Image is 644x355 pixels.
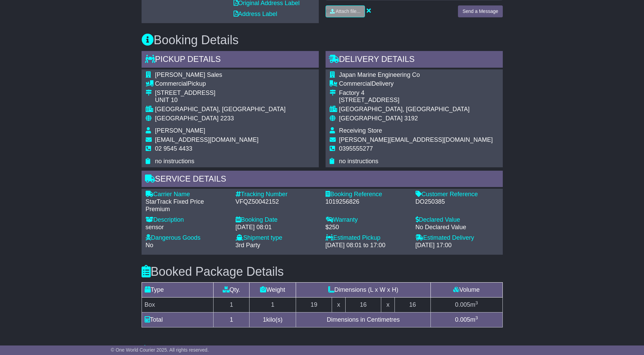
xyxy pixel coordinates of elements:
div: [DATE] 08:01 to 17:00 [326,242,409,249]
div: Estimated Pickup [326,234,409,242]
sup: 3 [475,300,478,305]
td: m [430,298,502,312]
div: DO250385 [416,198,499,206]
div: sensor [146,224,229,231]
div: Description [146,216,229,224]
td: 1 [214,298,250,312]
span: [EMAIL_ADDRESS][DOMAIN_NAME] [155,136,259,143]
td: m [430,312,502,327]
div: Carrier Name [146,191,229,198]
div: Dangerous Goods [146,234,229,242]
div: Delivery [339,80,493,88]
td: Dimensions (L x W x H) [296,283,430,298]
h3: Booked Package Details [142,265,503,278]
td: kilo(s) [250,312,296,327]
div: 1019256826 [326,198,409,206]
div: Factory 4 [339,89,493,97]
td: Total [142,312,214,327]
div: [GEOGRAPHIC_DATA], [GEOGRAPHIC_DATA] [339,106,493,113]
span: Commercial [155,80,188,87]
div: [GEOGRAPHIC_DATA], [GEOGRAPHIC_DATA] [155,106,286,113]
button: Send a Message [458,5,502,17]
td: Dimensions in Centimetres [296,312,430,327]
div: Pickup [155,80,286,88]
a: Address Label [234,11,277,17]
td: Weight [250,283,296,298]
div: Delivery Details [326,51,503,69]
div: Pickup Details [142,51,319,69]
span: Commercial [339,80,372,87]
div: No Declared Value [416,224,499,231]
span: 02 9545 4433 [155,145,192,152]
div: Warranty [326,216,409,224]
td: 1 [250,298,296,312]
span: [GEOGRAPHIC_DATA] [155,115,219,122]
td: x [332,298,345,312]
div: [STREET_ADDRESS] [339,97,493,104]
span: no instructions [339,158,379,165]
sup: 3 [475,315,478,320]
div: StarTrack Fixed Price Premium [146,198,229,213]
div: [STREET_ADDRESS] [155,89,286,97]
span: [PERSON_NAME][EMAIL_ADDRESS][DOMAIN_NAME] [339,136,493,143]
span: 1 [263,316,266,323]
td: Type [142,283,214,298]
div: Booking Date [236,216,319,224]
span: 0.005 [455,316,470,323]
div: Booking Reference [326,191,409,198]
span: [PERSON_NAME] [155,127,205,134]
td: Qty. [214,283,250,298]
span: 2233 [220,115,234,122]
td: 1 [214,312,250,327]
div: UNIT 10 [155,97,286,104]
div: [DATE] 17:00 [416,242,499,249]
span: No [146,242,153,249]
h3: Booking Details [142,33,503,47]
div: [DATE] 08:01 [236,224,319,231]
span: no instructions [155,158,195,165]
span: 0395555277 [339,145,373,152]
div: VFQZ50042152 [236,198,319,206]
span: Receiving Store [339,127,382,134]
td: Box [142,298,214,312]
td: x [381,298,394,312]
div: Tracking Number [236,191,319,198]
div: Customer Reference [416,191,499,198]
span: 3rd Party [236,242,260,249]
div: $250 [326,224,409,231]
span: 0.005 [455,301,470,308]
span: [GEOGRAPHIC_DATA] [339,115,403,122]
td: 19 [296,298,332,312]
span: 3192 [404,115,418,122]
span: © One World Courier 2025. All rights reserved. [111,347,209,353]
span: [PERSON_NAME] Sales [155,71,222,78]
td: 16 [394,298,430,312]
span: Japan Marine Engineering Co [339,71,420,78]
div: Shipment type [236,234,319,242]
div: Declared Value [416,216,499,224]
td: Volume [430,283,502,298]
td: 16 [345,298,381,312]
div: Estimated Delivery [416,234,499,242]
div: Service Details [142,171,503,189]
